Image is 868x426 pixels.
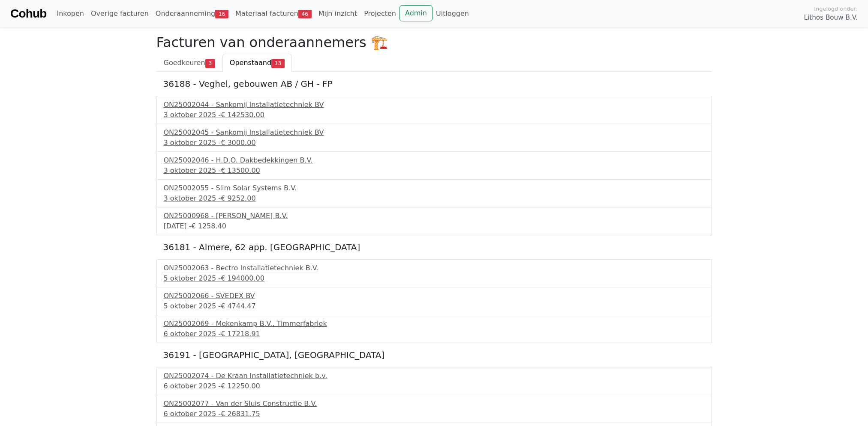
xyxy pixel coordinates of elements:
a: Uitloggen [432,5,472,22]
span: € 26831.75 [221,410,260,418]
div: ON25002055 - Slim Solar Systems B.V. [164,183,705,193]
span: € 3000.00 [221,139,255,147]
a: Inkopen [53,5,87,22]
span: € 17218.91 [221,330,260,338]
div: 3 oktober 2025 - [164,166,705,176]
h5: 36191 - [GEOGRAPHIC_DATA], [GEOGRAPHIC_DATA] [163,350,705,360]
span: € 1258.40 [191,222,226,230]
a: ON25002077 - Van der Sluis Constructie B.V.6 oktober 2025 -€ 26831.75 [164,399,705,419]
a: ON25000968 - [PERSON_NAME] B.V.[DATE] -€ 1258.40 [164,211,705,231]
span: € 142530.00 [221,111,264,119]
a: Mijn inzicht [315,5,361,22]
a: Goedkeuren3 [156,54,222,72]
div: 5 oktober 2025 - [164,273,705,284]
a: Admin [399,5,432,21]
div: ON25002077 - Van der Sluis Constructie B.V. [164,399,705,409]
a: ON25002046 - H.D.O. Dakbedekkingen B.V.3 oktober 2025 -€ 13500.00 [164,155,705,176]
a: ON25002069 - Mekenkamp B.V., Timmerfabriek6 oktober 2025 -€ 17218.91 [164,319,705,339]
a: Openstaand13 [222,54,292,72]
a: Materiaal facturen46 [232,5,315,22]
a: Overige facturen [87,5,152,22]
div: ON25002045 - Sankomij Installatietechniek BV [164,127,705,138]
div: ON25002044 - Sankomij Installatietechniek BV [164,100,705,110]
span: Lithos Bouw B.V. [804,13,858,23]
h5: 36188 - Veghel, gebouwen AB / GH - FP [163,79,705,89]
span: 46 [298,10,312,18]
span: 13 [271,59,285,68]
a: Cohub [10,3,46,24]
span: € 9252.00 [221,194,255,202]
a: ON25002074 - De Kraan Installatietechniek b.v.6 oktober 2025 -€ 12250.00 [164,371,705,391]
div: ON25002046 - H.D.O. Dakbedekkingen B.V. [164,155,705,166]
div: 6 oktober 2025 - [164,381,705,391]
a: ON25002066 - SVEDEX BV5 oktober 2025 -€ 4744.47 [164,291,705,311]
div: 3 oktober 2025 - [164,138,705,148]
span: Openstaand [230,59,271,67]
span: € 12250.00 [221,382,260,390]
a: Projecten [360,5,399,22]
h2: Facturen van onderaannemers 🏗️ [156,34,712,50]
a: Onderaanneming16 [152,5,232,22]
div: ON25002066 - SVEDEX BV [164,291,705,301]
span: € 13500.00 [221,166,260,175]
span: € 194000.00 [221,274,264,282]
a: ON25002045 - Sankomij Installatietechniek BV3 oktober 2025 -€ 3000.00 [164,127,705,148]
div: 3 oktober 2025 - [164,193,705,204]
div: ON25002074 - De Kraan Installatietechniek b.v. [164,371,705,381]
div: ON25002063 - Bectro Installatietechniek B.V. [164,263,705,273]
span: 3 [205,59,215,68]
a: ON25002063 - Bectro Installatietechniek B.V.5 oktober 2025 -€ 194000.00 [164,263,705,284]
h5: 36181 - Almere, 62 app. [GEOGRAPHIC_DATA] [163,242,705,252]
a: ON25002044 - Sankomij Installatietechniek BV3 oktober 2025 -€ 142530.00 [164,100,705,120]
div: 3 oktober 2025 - [164,110,705,120]
div: [DATE] - [164,221,705,231]
div: 6 oktober 2025 - [164,409,705,419]
span: € 4744.47 [221,302,255,310]
a: ON25002055 - Slim Solar Systems B.V.3 oktober 2025 -€ 9252.00 [164,183,705,204]
div: 6 oktober 2025 - [164,329,705,339]
span: Goedkeuren [164,59,205,67]
span: 16 [215,10,228,18]
span: Ingelogd onder: [814,5,858,13]
div: ON25000968 - [PERSON_NAME] B.V. [164,211,705,221]
div: 5 oktober 2025 - [164,301,705,311]
div: ON25002069 - Mekenkamp B.V., Timmerfabriek [164,319,705,329]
